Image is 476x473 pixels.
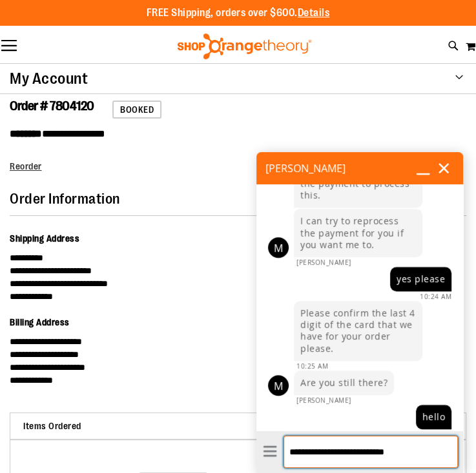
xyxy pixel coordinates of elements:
a: Reorder [10,161,42,171]
div: 10:24 AM [268,293,451,301]
h2: [PERSON_NAME] [265,158,413,179]
strong: My Account [10,70,88,88]
div: 10:25 AM [296,362,328,371]
button: Minimize chat [413,158,433,179]
div: Please confirm the last 4 digit of the card that we have for your order please. [300,307,416,354]
div: hello [422,411,446,423]
span: Order # 7804120 [10,99,94,113]
div: Are you still there? [300,377,388,389]
div: M [268,375,289,396]
span: Billing Address [10,317,70,327]
span: Booked [112,101,161,119]
span: Shipping Address [10,233,79,244]
div: M [268,237,289,258]
span: Order Information [10,191,120,207]
a: Details [298,7,330,19]
p: FREE Shipping, orders over $600. [147,6,330,21]
button: Close dialog [433,158,454,179]
div: I can try to reprocess the payment for you if you want me to. [300,215,416,251]
strong: Items Ordered [10,412,466,439]
div: [PERSON_NAME] [296,396,351,405]
img: Shop Orangetheory [176,34,313,59]
div: yes please [397,273,445,285]
div: [PERSON_NAME] [296,258,351,267]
